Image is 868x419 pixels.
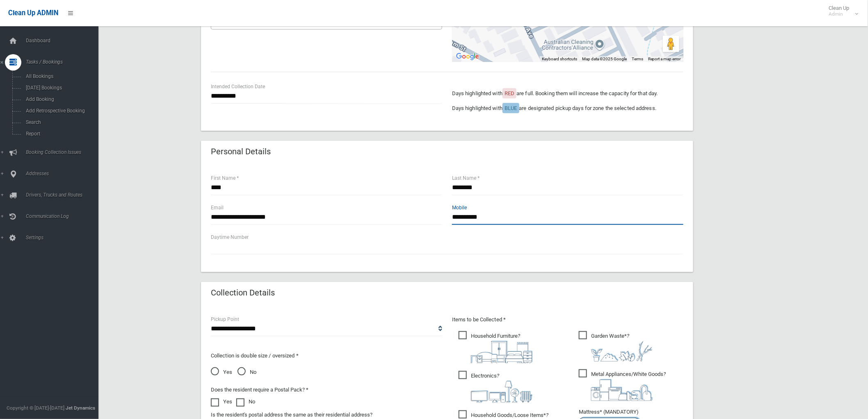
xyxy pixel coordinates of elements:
[23,149,105,155] span: Booking Collection Issues
[471,341,532,363] img: aa9efdbe659d29b613fca23ba79d85cb.png
[582,57,627,61] span: Map data ©2025 Google
[632,57,643,61] a: Terms
[23,73,98,79] span: All Bookings
[452,103,683,113] p: Days highlighted with are designated pickup days for zone the selected address.
[459,371,532,403] span: Electronics
[23,213,105,219] span: Communication Log
[23,131,98,137] span: Report
[452,315,683,325] p: Items to be Collected *
[454,51,481,62] img: Google
[23,192,105,198] span: Drivers, Trucks and Routes
[591,371,666,401] i: ?
[452,89,683,98] p: Days highlighted with are full. Booking them will increase the capacity for that day.
[591,379,653,401] img: 36c1b0289cb1767239cdd3de9e694f19.png
[591,333,653,362] i: ?
[8,9,58,17] span: Clean Up ADMIN
[591,341,653,362] img: 4fd8a5c772b2c999c83690221e5242e0.png
[454,51,481,62] a: Open this area in Google Maps (opens a new window)
[236,397,255,407] label: No
[201,144,281,160] header: Personal Details
[23,119,98,125] span: Search
[23,38,105,44] span: Dashboard
[505,90,514,96] span: RED
[825,5,858,17] span: Clean Up
[471,373,532,403] i: ?
[471,333,532,363] i: ?
[211,385,308,395] label: Does the resident require a Postal Pack? *
[459,331,532,363] span: Household Furniture
[66,405,95,411] strong: Jet Dynamics
[505,105,517,111] span: BLUE
[23,96,98,102] span: Add Booking
[23,59,105,65] span: Tasks / Bookings
[579,369,666,401] span: Metal Appliances/White Goods
[201,285,285,301] header: Collection Details
[7,405,64,411] span: Copyright © [DATE]-[DATE]
[471,381,532,403] img: 394712a680b73dbc3d2a6a3a7ffe5a07.png
[23,235,105,240] span: Settings
[211,351,442,361] p: Collection is double size / oversized *
[663,36,679,52] button: Drag Pegman onto the map to open Street View
[211,367,232,377] span: Yes
[23,108,98,114] span: Add Retrospective Booking
[579,331,653,362] span: Garden Waste*
[829,11,850,17] small: Admin
[23,171,105,176] span: Addresses
[542,56,577,62] button: Keyboard shortcuts
[23,85,98,91] span: [DATE] Bookings
[238,367,256,377] span: No
[648,57,681,61] a: Report a map error
[211,397,232,407] label: Yes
